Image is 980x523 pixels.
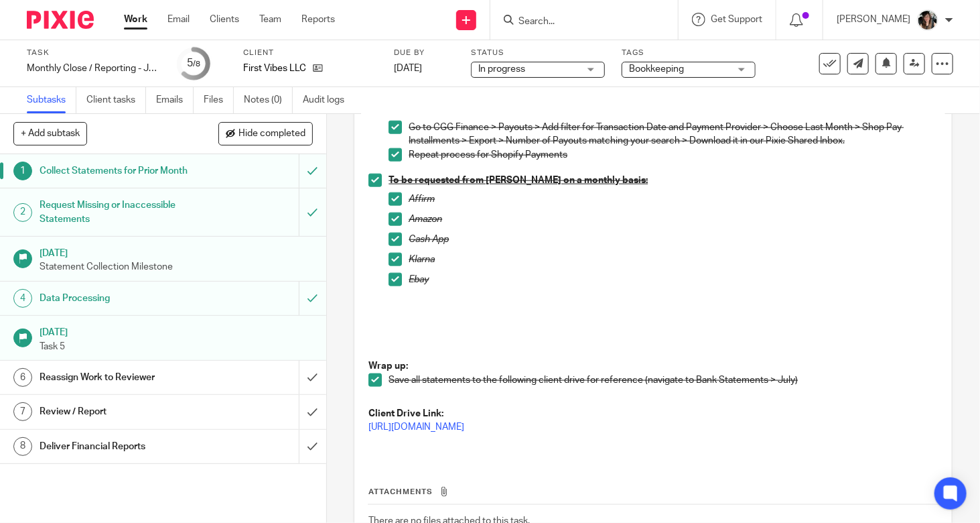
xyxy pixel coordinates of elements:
[394,64,422,73] span: [DATE]
[40,288,204,308] h1: Data Processing
[368,422,464,432] a: [URL][DOMAIN_NAME]
[301,13,335,26] a: Reports
[86,87,146,113] a: Client tasks
[478,64,525,74] span: In progress
[40,323,313,339] h1: [DATE]
[204,87,234,113] a: Files
[27,48,161,58] label: Task
[389,176,648,185] u: To be requested from [PERSON_NAME] on a monthly basis:
[13,402,32,421] div: 7
[40,437,204,457] h1: Deliver Financial Reports
[124,13,147,26] a: Work
[394,48,454,58] label: Due by
[243,62,306,75] p: First Vibes LLC
[368,488,433,496] span: Attachments
[243,48,377,58] label: Client
[40,260,313,274] p: Statement Collection Milestone
[156,87,194,113] a: Emails
[13,203,32,222] div: 2
[259,13,281,26] a: Team
[409,121,938,148] p: Go to CGG Finance > Payouts > Add filter for Transaction Date and Payment Provider > Choose Last ...
[409,275,429,284] em: Ebay
[471,48,605,58] label: Status
[368,409,443,418] strong: Client Drive Link:
[27,11,94,29] img: Pixie
[711,15,762,24] span: Get Support
[40,161,204,181] h1: Collect Statements for Prior Month
[13,162,32,180] div: 1
[409,215,442,224] em: Amazon
[210,13,239,26] a: Clients
[13,437,32,456] div: 8
[40,243,313,260] h1: [DATE]
[409,148,938,162] p: Repeat process for Shopify Payments
[244,87,293,113] a: Notes (0)
[13,289,32,308] div: 4
[193,60,200,68] small: /8
[218,122,313,145] button: Hide completed
[40,195,204,229] h1: Request Missing or Inaccessible Statements
[917,9,938,31] img: IMG_2906.JPEG
[389,373,938,387] p: Save all statements to the following client drive for reference (navigate to Bank Statements > July)
[409,255,435,264] em: Klarna
[13,368,32,387] div: 6
[27,87,76,113] a: Subtasks
[13,122,87,145] button: + Add subtask
[167,13,190,26] a: Email
[368,361,408,371] strong: Wrap up:
[409,194,435,204] em: Affirm
[409,235,449,244] em: Cash App
[622,48,756,58] label: Tags
[238,129,305,139] span: Hide completed
[27,62,161,75] div: Monthly Close / Reporting - June
[629,64,684,74] span: Bookkeeping
[187,56,200,71] div: 5
[40,402,204,422] h1: Review / Report
[517,16,638,28] input: Search
[40,367,204,388] h1: Reassign Work to Reviewer
[40,340,313,353] p: Task 5
[303,87,354,113] a: Audit logs
[837,13,910,26] p: [PERSON_NAME]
